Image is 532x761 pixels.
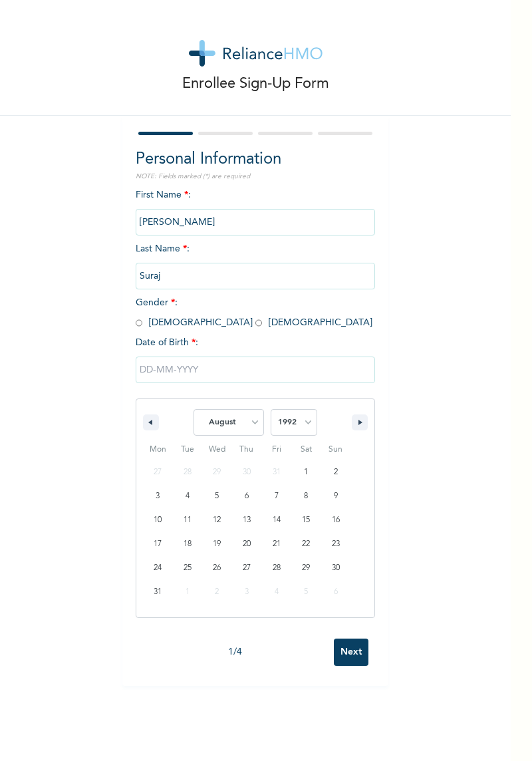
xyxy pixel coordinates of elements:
[232,439,262,460] span: Thu
[202,556,232,580] button: 26
[261,556,291,580] button: 28
[304,460,308,484] span: 1
[143,580,173,604] button: 31
[184,556,192,580] span: 25
[136,209,375,235] input: Enter your first name
[143,556,173,580] button: 24
[136,172,375,182] p: NOTE: Fields marked (*) are required
[232,556,262,580] button: 27
[215,484,219,508] span: 5
[332,508,340,532] span: 16
[332,532,340,556] span: 23
[291,460,321,484] button: 1
[232,532,262,556] button: 20
[291,484,321,508] button: 8
[291,532,321,556] button: 22
[291,439,321,460] span: Sat
[232,508,262,532] button: 13
[291,556,321,580] button: 29
[213,532,221,556] span: 19
[184,508,192,532] span: 11
[184,532,192,556] span: 18
[202,508,232,532] button: 12
[243,508,251,532] span: 13
[136,148,375,172] h2: Personal Information
[232,484,262,508] button: 6
[136,263,375,289] input: Enter your last name
[334,460,338,484] span: 2
[261,439,291,460] span: Fri
[154,580,162,604] span: 31
[154,508,162,532] span: 10
[136,645,334,659] div: 1 / 4
[273,556,281,580] span: 28
[154,532,162,556] span: 17
[302,508,310,532] span: 15
[213,508,221,532] span: 12
[243,532,251,556] span: 20
[186,484,190,508] span: 4
[143,532,173,556] button: 17
[334,484,338,508] span: 9
[136,357,375,383] input: DD-MM-YYYY
[136,190,375,227] span: First Name :
[273,532,281,556] span: 21
[173,439,203,460] span: Tue
[143,484,173,508] button: 3
[136,298,372,327] span: Gender : [DEMOGRAPHIC_DATA] [DEMOGRAPHIC_DATA]
[304,484,308,508] span: 8
[321,532,350,556] button: 23
[189,40,323,67] img: logo
[321,508,350,532] button: 16
[243,556,251,580] span: 27
[143,439,173,460] span: Mon
[173,508,203,532] button: 11
[291,508,321,532] button: 15
[136,336,198,350] span: Date of Birth :
[321,556,350,580] button: 30
[321,439,350,460] span: Sun
[321,460,350,484] button: 2
[273,508,281,532] span: 14
[302,556,310,580] span: 29
[202,532,232,556] button: 19
[143,508,173,532] button: 10
[173,532,203,556] button: 18
[156,484,160,508] span: 3
[173,484,203,508] button: 4
[334,639,368,666] input: Next
[261,484,291,508] button: 7
[261,508,291,532] button: 14
[202,439,232,460] span: Wed
[321,484,350,508] button: 9
[261,532,291,556] button: 21
[182,73,329,95] p: Enrollee Sign-Up Form
[213,556,221,580] span: 26
[245,484,249,508] span: 6
[173,556,203,580] button: 25
[275,484,279,508] span: 7
[332,556,340,580] span: 30
[154,556,162,580] span: 24
[302,532,310,556] span: 22
[202,484,232,508] button: 5
[136,244,375,281] span: Last Name :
